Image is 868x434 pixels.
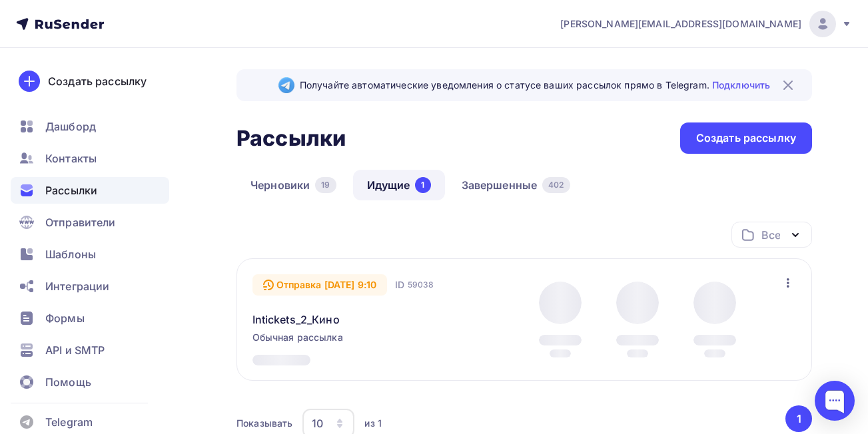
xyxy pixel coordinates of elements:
[448,170,584,200] a: Завершенные402
[364,417,382,430] div: из 1
[761,227,780,243] div: Все
[45,310,85,326] span: Формы
[696,130,796,146] div: Создать рассылку
[395,278,404,292] span: ID
[312,415,323,431] div: 10
[45,214,116,230] span: Отправители
[731,222,812,248] button: Все
[236,125,346,152] h2: Рассылки
[45,118,96,134] span: Дашборд
[11,305,169,331] a: Формы
[11,113,169,140] a: Дашборд
[252,331,343,344] span: Обычная рассылка
[236,417,292,430] div: Показывать
[785,405,812,432] button: Go to page 1
[236,170,350,200] a: Черновики19
[560,11,852,37] a: [PERSON_NAME][EMAIL_ADDRESS][DOMAIN_NAME]
[415,177,430,193] div: 1
[45,246,96,262] span: Шаблоны
[783,405,813,432] ul: Pagination
[45,374,91,390] span: Помощь
[712,79,770,91] a: Подключить
[48,73,147,89] div: Создать рассылку
[45,182,97,198] span: Рассылки
[278,77,294,93] img: Telegram
[45,278,109,294] span: Интеграции
[11,177,169,204] a: Рассылки
[11,241,169,268] a: Шаблоны
[11,209,169,236] a: Отправители
[45,342,105,358] span: API и SMTP
[542,177,570,193] div: 402
[353,170,445,200] a: Идущие1
[408,278,434,292] span: 59038
[45,150,97,166] span: Контакты
[45,414,93,430] span: Telegram
[300,79,770,92] span: Получайте автоматические уведомления о статусе ваших рассылок прямо в Telegram.
[315,177,336,193] div: 19
[252,312,340,327] a: Intickets_2_Кино
[11,145,169,172] a: Контакты
[560,17,801,31] span: [PERSON_NAME][EMAIL_ADDRESS][DOMAIN_NAME]
[252,274,388,296] div: Отправка [DATE] 9:10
